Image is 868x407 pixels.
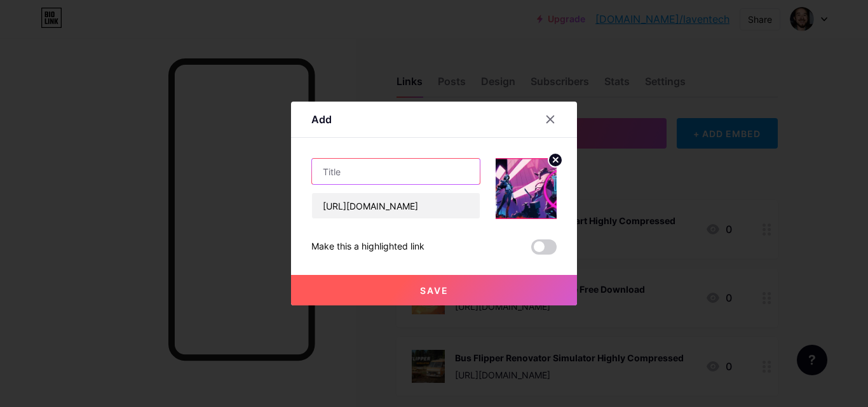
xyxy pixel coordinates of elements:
[291,275,577,305] button: Save
[312,193,480,218] input: URL
[420,285,449,296] span: Save
[312,159,480,184] input: Title
[311,112,332,127] div: Add
[496,158,557,219] img: link_thumbnail
[311,239,424,255] div: Make this a highlighted link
